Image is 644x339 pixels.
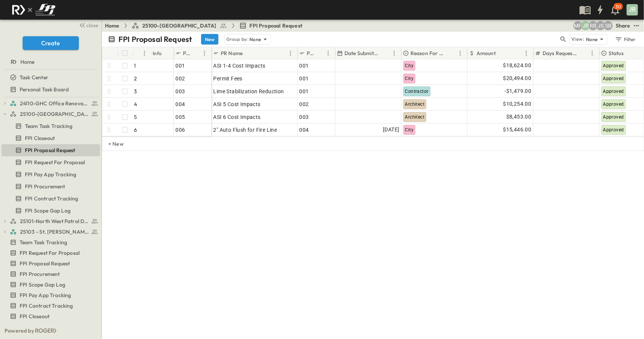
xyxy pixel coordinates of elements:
[410,49,446,57] p: Reason For Change
[616,4,621,10] p: 30
[20,228,89,236] span: 25103 - St. [PERSON_NAME] Phase 2
[307,49,314,57] p: PCO #
[2,180,100,193] div: FPI Procurementtest
[134,75,137,82] p: 2
[249,35,261,43] p: None
[118,34,192,45] p: FPI Proposal Request
[603,102,624,107] span: Approved
[20,86,69,93] span: Personal Task Board
[2,311,98,322] a: FPI Closeout
[2,108,100,120] div: 25100-Vanguard Prep Schooltest
[2,279,100,291] div: FPI Scope Gap Logtest
[2,268,100,280] div: FPI Procurementtest
[612,34,638,45] button: Filter
[315,49,324,57] button: Sort
[20,239,67,246] span: Team Task Tracking
[9,2,58,18] img: c8d7d1ed905e502e8f77bf7063faec64e13b34fdb1f2bdd94b0e311fc34f8000.png
[2,310,100,322] div: FPI Closeouttest
[134,62,136,69] p: 1
[135,49,144,57] button: Sort
[589,21,598,30] div: Regina Barnett (rbarnett@fpibuilders.com)
[132,22,227,29] a: 25100-[GEOGRAPHIC_DATA]
[627,4,638,15] div: JR
[604,21,613,30] div: Sterling Barnett (sterling@fpibuilders.com)
[105,22,120,29] a: Home
[300,62,309,69] span: 001
[456,49,465,58] button: Menu
[2,97,100,109] div: 24110-GHC Office Renovationstest
[23,36,79,50] button: Create
[10,98,98,109] a: 24110-GHC Office Renovations
[25,146,75,154] span: FPI Proposal Request
[25,122,72,130] span: Team Task Tracking
[226,35,248,43] p: Group by:
[2,169,98,180] a: FPI Pay App Tracking
[214,113,261,121] span: ASI 6 Cost Impacts
[390,49,399,58] button: Menu
[134,100,137,108] p: 4
[405,102,425,107] span: Architect
[581,21,590,30] div: Jayden Ramirez (jramirez@fpibuilders.com)
[2,84,98,95] a: Personal Task Board
[2,289,100,301] div: FPI Pay App Trackingtest
[609,49,624,57] p: Status
[192,49,200,57] button: Sort
[176,113,185,121] span: 005
[108,140,113,148] p: + New
[2,236,100,248] div: Team Task Trackingtest
[344,49,380,57] p: Date Submitted
[176,62,185,69] span: 001
[20,260,70,267] span: FPI Proposal Request
[571,35,584,43] p: View:
[405,63,414,68] span: City
[2,193,98,204] a: FPI Contract Tracking
[2,120,100,132] div: Team Task Trackingtest
[25,183,65,190] span: FPI Procurement
[603,63,624,68] span: Approved
[2,156,100,168] div: FPI Request For Proposaltest
[214,100,261,108] span: ASI 5 Cost Impacts
[2,257,100,270] div: FPI Proposal Requesttest
[134,88,137,95] p: 3
[2,237,98,248] a: Team Task Tracking
[286,49,295,58] button: Menu
[603,114,624,120] span: Approved
[197,126,210,132] p: OPEN
[140,49,149,58] button: Menu
[616,22,630,29] div: Share
[87,22,98,29] span: close
[76,20,100,30] button: close
[497,49,506,57] button: Sort
[405,114,425,120] span: Architect
[244,49,252,57] button: Sort
[503,125,532,134] span: $15,446.00
[221,49,243,57] p: PR Name
[176,126,185,134] span: 006
[2,290,98,300] a: FPI Pay App Tracking
[505,87,532,96] span: -$1,479.00
[214,126,277,134] span: 2" Auto Flush for Fire Line
[2,121,98,131] a: Team Task Tracking
[2,215,100,227] div: 25101-North West Patrol Divisiontest
[2,279,98,290] a: FPI Scope Gap Log
[20,281,65,288] span: FPI Scope Gap Log
[20,249,80,257] span: FPI Request For Proposal
[2,57,98,67] a: Home
[300,100,309,108] span: 002
[2,181,98,192] a: FPI Procurement
[2,300,100,312] div: FPI Contract Trackingtest
[2,83,100,96] div: Personal Task Boardtest
[603,89,624,94] span: Approved
[2,258,98,269] a: FPI Proposal Request
[405,127,414,133] span: City
[2,226,100,238] div: 25103 - St. [PERSON_NAME] Phase 2test
[142,22,217,29] span: 25100-[GEOGRAPHIC_DATA]
[176,75,185,82] span: 002
[2,145,98,156] a: FPI Proposal Request
[381,49,390,57] button: Sort
[214,75,243,82] span: Permit Fees
[134,113,137,121] p: 5
[25,171,76,178] span: FPI Pay App Tracking
[573,21,583,30] div: Monica Pruteanu (mpruteanu@fpibuilders.com)
[20,302,73,310] span: FPI Contract Tracking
